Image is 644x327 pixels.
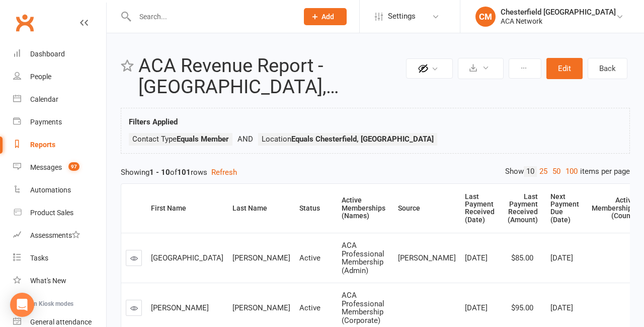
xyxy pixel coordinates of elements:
[321,13,334,21] span: Add
[524,166,537,177] a: 10
[10,293,34,317] div: Open Intercom Messenger
[501,17,616,26] div: ACA Network
[505,166,630,177] div: Show items per page
[398,253,456,263] span: [PERSON_NAME]
[398,205,452,212] div: Source
[563,166,580,177] a: 100
[342,197,385,220] div: Active Memberships (Names)
[232,205,287,212] div: Last Name
[465,303,488,312] span: [DATE]
[13,111,106,134] a: Payments
[13,66,106,88] a: People
[30,73,51,81] div: People
[342,241,384,275] span: ACA Professional Membership (Admin)
[13,134,106,156] a: Reports
[30,186,71,194] div: Automations
[121,166,630,178] div: Showing of rows
[177,168,191,177] strong: 101
[262,135,434,144] span: Location
[550,253,573,263] span: [DATE]
[501,8,616,17] div: Chesterfield [GEOGRAPHIC_DATA]
[30,141,55,149] div: Reports
[511,253,533,263] span: $85.00
[30,231,80,239] div: Assessments
[30,254,48,262] div: Tasks
[30,209,73,217] div: Product Sales
[30,118,62,126] div: Payments
[465,193,495,224] div: Last Payment Received (Date)
[13,156,106,179] a: Messages 97
[30,95,58,103] div: Calendar
[13,43,106,66] a: Dashboard
[299,253,320,263] span: Active
[138,55,404,98] h2: ACA Revenue Report - [GEOGRAPHIC_DATA], [GEOGRAPHIC_DATA]
[232,253,290,263] span: [PERSON_NAME]
[465,253,488,263] span: [DATE]
[12,10,37,35] a: Clubworx
[291,135,434,144] strong: Equals Chesterfield, [GEOGRAPHIC_DATA]
[13,88,106,111] a: Calendar
[13,270,106,292] a: What's New
[537,166,550,177] a: 25
[304,8,347,25] button: Add
[129,117,178,126] strong: Filters Applied
[132,135,229,144] span: Contact Type
[475,7,496,27] div: CM
[388,5,416,28] span: Settings
[13,247,106,270] a: Tasks
[151,205,220,212] div: First Name
[13,202,106,224] a: Product Sales
[30,50,65,58] div: Dashboard
[232,303,290,312] span: [PERSON_NAME]
[30,318,92,326] div: General attendance
[546,58,583,79] button: Edit
[588,58,627,79] a: Back
[507,193,538,224] div: Last Payment Received (Amount)
[550,303,573,312] span: [DATE]
[342,291,384,325] span: ACA Professional Membership (Corporate)
[30,163,62,171] div: Messages
[511,303,533,312] span: $95.00
[211,166,237,178] button: Refresh
[132,10,291,24] input: Search...
[550,166,563,177] a: 50
[550,193,579,224] div: Next Payment Due (Date)
[299,205,329,212] div: Status
[177,135,229,144] strong: Equals Member
[13,179,106,202] a: Automations
[151,303,209,312] span: [PERSON_NAME]
[30,277,66,285] div: What's New
[68,162,79,171] span: 97
[13,224,106,247] a: Assessments
[149,168,170,177] strong: 1 - 10
[592,197,635,220] div: Active Memberships (Count)
[151,253,223,263] span: [GEOGRAPHIC_DATA]
[299,303,320,312] span: Active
